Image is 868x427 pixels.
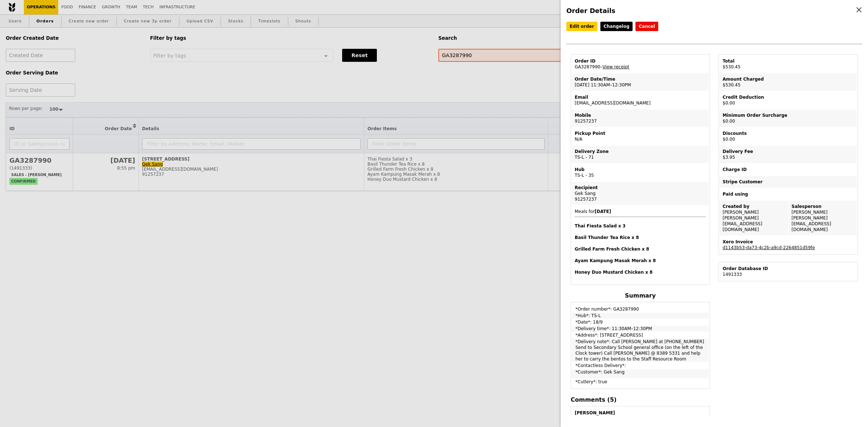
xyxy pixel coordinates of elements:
div: Xero Invoice [723,239,854,245]
h4: Basil Thunder Tea Rice x 8 [575,235,706,240]
td: TS-L - 71 [572,146,709,163]
div: Total [723,58,854,64]
div: Stripe Customer [723,179,854,185]
td: $0.00 [720,91,857,109]
a: Changelog [600,22,633,31]
div: Minimum Order Surcharge [723,112,854,118]
div: Gek Sang [575,191,706,196]
div: Pickup Point [575,131,706,136]
div: Email [575,94,706,100]
td: *Delivery note*: Call [PERSON_NAME] at [PHONE_NUMBER] Send to Secondary School general office (on... [572,339,709,362]
div: Mobile [575,112,706,118]
button: Cancel [635,22,658,31]
td: $0.00 [720,110,857,127]
td: $530.45 [720,73,857,91]
div: Paid using [723,191,854,197]
h4: Thai Fiesta Salad x 3 [575,223,706,229]
td: [EMAIL_ADDRESS][DOMAIN_NAME] [572,91,709,109]
td: 1491333 [720,263,857,280]
td: $0.00 [720,128,857,145]
div: Salesperson [792,204,854,209]
div: Credit Deduction [723,94,854,100]
td: *Date*: 18/9 [572,319,709,325]
td: N/A [572,128,709,145]
td: GA3287990 [572,55,709,73]
div: Charge ID [723,167,854,172]
h4: Honey Duo Mustard Chicken x 8 [575,269,706,275]
td: [PERSON_NAME] [PERSON_NAME][EMAIL_ADDRESS][DOMAIN_NAME] [720,201,788,235]
h4: Comments (5) [571,396,710,403]
a: Edit order [566,22,597,31]
span: Meals for [575,209,706,275]
b: [PERSON_NAME] [575,410,615,415]
td: *Contactless Delivery*: [572,363,709,368]
td: *Customer*: Gek Sang [572,369,709,378]
div: Delivery Fee [723,149,854,154]
div: Order Database ID [723,266,854,272]
div: Recipient [575,185,706,191]
h4: Summary [571,292,710,299]
td: [PERSON_NAME] [PERSON_NAME][EMAIL_ADDRESS][DOMAIN_NAME] [789,201,857,235]
a: d1143b53-da73-4c2b-a9cd-2264851d59fe [723,245,815,250]
td: [DATE] 11:30AM–12:30PM [572,73,709,91]
b: [DATE] [595,209,611,214]
h4: Grilled Farm Fresh Chicken x 8 [575,246,706,252]
a: View receipt [603,64,629,69]
td: *Address*: [STREET_ADDRESS] [572,332,709,338]
td: *Cutlery*: true [572,379,709,388]
td: $530.45 [720,55,857,73]
div: Amount Charged [723,76,854,82]
div: Delivery Zone [575,149,706,154]
span: Order Details [566,7,615,14]
span: – [600,64,603,69]
div: Discounts [723,131,854,136]
td: *Order number*: GA3287990 [572,303,709,312]
td: TS-L - 35 [572,164,709,181]
div: Created by [723,204,785,209]
td: $3.95 [720,146,857,163]
div: 91257237 [575,196,706,202]
td: *Hub*: TS-L [572,313,709,319]
td: 91257237 [572,110,709,127]
div: Order Date/Time [575,76,706,82]
div: Order ID [575,58,706,64]
td: *Delivery time*: 11:30AM–12:30PM [572,326,709,332]
h4: Ayam Kampung Masak Merah x 8 [575,258,706,264]
div: Hub [575,167,706,172]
